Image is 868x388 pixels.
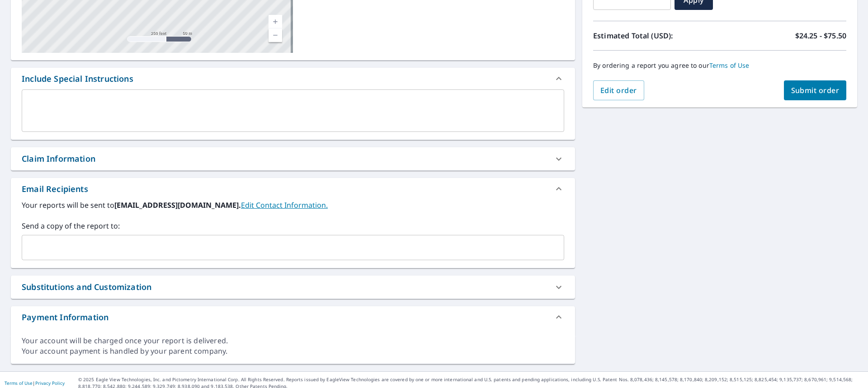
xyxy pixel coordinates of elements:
div: Include Special Instructions [11,68,575,89]
a: Terms of Use [5,380,33,386]
p: By ordering a report you agree to our [593,61,846,70]
a: Current Level 17, Zoom Out [269,28,282,42]
div: Payment Information [22,311,108,323]
a: Current Level 17, Zoom In [269,15,282,28]
a: Terms of Use [709,61,750,70]
div: Email Recipients [11,178,575,200]
b: [EMAIL_ADDRESS][DOMAIN_NAME]. [114,200,241,210]
div: Claim Information [22,153,95,165]
label: Send a copy of the report to: [22,220,564,231]
div: Substitutions and Customization [22,281,151,293]
div: Substitutions and Customization [11,276,575,299]
div: Include Special Instructions [22,73,133,85]
div: Payment Information [11,306,575,328]
p: | [5,380,65,386]
p: $24.25 - $75.50 [795,30,846,41]
a: EditContactInfo [241,200,328,210]
label: Your reports will be sent to [22,200,564,210]
div: Email Recipients [22,183,88,195]
div: Your account payment is handled by your parent company. [22,346,564,356]
div: Your account will be charged once your report is delivered. [22,336,564,346]
a: Privacy Policy [35,380,65,386]
span: Edit order [600,85,637,95]
button: Edit order [593,80,644,100]
span: Submit order [791,85,840,95]
p: Estimated Total (USD): [593,30,720,41]
div: Claim Information [11,147,575,170]
button: Submit order [784,80,847,100]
